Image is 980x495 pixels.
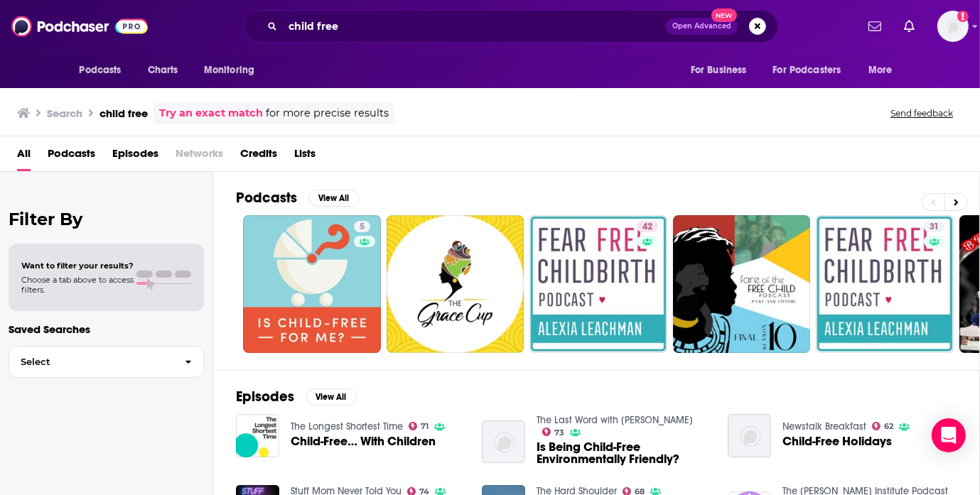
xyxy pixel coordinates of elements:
[932,418,966,452] div: Open Intercom Messenger
[782,435,892,447] a: Child-Free Holidays
[80,60,122,80] span: Podcasts
[9,209,204,229] h2: Filter By
[937,11,969,42] span: Logged in as ocharlson
[421,423,429,430] span: 71
[139,57,187,84] a: Charts
[9,357,173,366] span: Select
[99,107,148,120] h3: child free
[21,275,134,295] span: Choose a tab above to access filters.
[666,18,738,35] button: Open AdvancedNew
[764,57,862,84] button: open menu
[529,215,667,353] a: 42
[148,60,178,80] span: Charts
[48,142,95,171] a: Podcasts
[354,221,370,232] a: 5
[236,388,294,406] h2: Episodes
[924,221,944,232] a: 31
[872,422,894,430] a: 62
[858,57,910,84] button: open menu
[642,220,652,234] span: 42
[537,441,711,465] a: Is Being Child-Free Environmentally Friendly?
[11,13,148,40] img: Podchaser - Follow, Share and Rate Podcasts
[266,105,389,121] span: for more precise results
[554,430,564,436] span: 73
[937,11,969,42] img: User Profile
[308,190,360,207] button: View All
[782,420,866,433] a: Newstalk Breakfast
[236,189,297,207] h2: Podcasts
[70,57,140,84] button: open menu
[243,215,381,353] a: 5
[306,388,357,406] button: View All
[637,221,658,232] a: 42
[291,435,436,447] a: Child-Free… With Children
[360,220,365,234] span: 5
[204,60,254,80] span: Monitoring
[244,10,778,43] div: Search podcasts, credits, & more...
[283,15,666,38] input: Search podcasts, credits, & more...
[294,142,316,171] a: Lists
[409,422,429,430] a: 71
[728,414,771,457] img: Child-Free Holidays
[236,388,357,406] a: EpisodesView All
[240,142,277,171] a: Credits
[711,9,737,22] span: New
[884,423,893,430] span: 62
[957,11,969,22] svg: Add a profile image
[868,60,893,80] span: More
[236,414,279,457] img: Child-Free… With Children
[863,14,887,38] a: Show notifications dropdown
[291,420,403,433] a: The Longest Shortest Time
[194,57,273,84] button: open menu
[816,215,954,353] a: 31
[419,489,429,495] span: 74
[176,142,223,171] span: Networks
[9,346,204,378] button: Select
[159,105,263,121] a: Try an exact match
[17,142,31,171] a: All
[21,261,134,271] span: Want to filter your results?
[9,322,204,336] p: Saved Searches
[681,57,765,84] button: open menu
[691,60,747,80] span: For Business
[236,189,360,207] a: PodcastsView All
[47,107,82,120] h3: Search
[112,142,158,171] a: Episodes
[537,414,693,426] a: The Last Word with Matt Cooper
[898,14,920,38] a: Show notifications dropdown
[672,23,731,30] span: Open Advanced
[635,489,645,495] span: 68
[482,420,525,464] img: Is Being Child-Free Environmentally Friendly?
[937,11,969,42] button: Show profile menu
[930,220,939,234] span: 31
[886,107,957,119] button: Send feedback
[542,428,565,436] a: 73
[773,60,841,80] span: For Podcasters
